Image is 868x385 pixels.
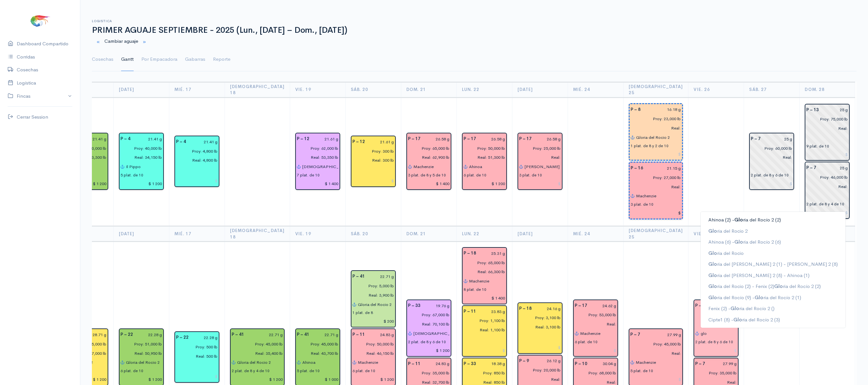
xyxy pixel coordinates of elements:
[228,330,248,339] div: P – 41
[460,249,480,258] div: P – 18
[512,226,568,242] th: [DATE]
[731,305,739,311] span: Glo
[694,300,739,357] div: Piscina: 23 Peso: 24.83 g Libras Proy: 63,000 lb Empacadora: Promarisco Gabarra: glo Plataformas:...
[536,134,561,144] input: g
[349,339,394,349] input: estimadas
[629,162,683,219] div: Piscina: 16 Tipo: Raleo Peso: 21.15 g Libras Proy: 27,000 lb Empacadora: Promarisco Gabarra: Mach...
[460,368,505,378] input: estimadas
[627,164,647,173] div: P – 16
[293,153,339,162] input: pescadas
[293,339,339,349] input: estimadas
[627,105,644,114] div: P – 8
[349,137,369,147] div: P – 12
[805,104,850,161] div: Piscina: 13 Peso: 25 g Libras Proy: 75,000 lb Empacadora: Sin asignar Plataformas: 9 plat. de 10
[765,134,793,144] input: g
[631,150,681,159] input: $
[518,302,562,354] div: Piscina: 18 Peso: 24.16 g Libras Proy: 3,100 lb Libras Reales: 3,100 lb Rendimiento: 100.0% Empac...
[213,48,230,71] a: Reporte
[404,368,450,378] input: estimadas
[169,82,225,97] th: Mié. 17
[631,208,681,218] input: $
[591,301,616,310] input: g
[290,82,345,97] th: Vie. 19
[823,105,848,115] input: g
[349,281,394,291] input: estimadas
[190,137,218,147] input: g
[806,150,848,159] input: $
[92,48,113,71] a: Cosechas
[575,346,616,355] input: $
[408,172,446,178] div: 3 plat. de 8 y 5 de 10
[460,153,505,162] input: pescadas
[169,226,225,242] th: Mié. 17
[295,133,340,190] div: Piscina: 12 Peso: 21.61 g Libras Proy: 62,000 lb Libras Reales: 53,350 lb Rendimiento: 86.0% Empa...
[172,156,218,165] input: pescadas
[462,247,507,304] div: Piscina: 18 Peso: 25.31 g Libras Proy: 65,000 lb Libras Reales: 66,300 lb Rendimiento: 102.0% Emp...
[114,226,169,242] th: [DATE]
[644,330,682,339] input: g
[688,226,744,242] th: Vie. 26
[404,144,450,153] input: estimadas
[117,153,162,162] input: pescadas
[290,226,345,242] th: Vie. 19
[708,261,838,267] ngb-highlight: ria del [PERSON_NAME] 2 (1) - [PERSON_NAME] 2 (8)
[802,173,848,182] input: estimadas
[192,333,218,342] input: g
[623,82,688,97] th: [DEMOGRAPHIC_DATA] 25
[747,144,793,153] input: estimadas
[117,349,162,358] input: pescadas
[515,365,561,375] input: estimadas
[515,153,561,162] input: pescadas
[708,294,717,300] span: Glo
[708,272,717,278] span: Glo
[806,201,844,207] div: 2 plat. de 8 y 4 de 10
[297,375,339,384] input: $
[691,368,737,378] input: estimadas
[802,124,848,133] input: pescadas
[571,368,616,378] input: estimadas
[293,144,339,153] input: estimadas
[626,349,682,358] input: pescadas
[533,356,561,366] input: g
[627,123,681,133] input: pescadas
[691,319,737,329] input: pescadas
[802,163,820,173] div: P – 7
[462,133,507,190] div: Piscina: 17 Peso: 26.58 g Libras Proy: 50,000 lb Libras Reales: 51,300 lb Rendimiento: 102.6% Emp...
[313,330,339,339] input: g
[228,339,283,349] input: estimadas
[571,310,616,320] input: estimadas
[349,291,394,300] input: pescadas
[805,162,850,219] div: Piscina: 7 Peso: 25 g Libras Proy: 46,000 lb Empacadora: Sin asignar Plataformas: 2 plat. de 8 y ...
[695,339,733,345] div: 2 plat. de 8 y 6 de 10
[185,48,205,71] a: Gabarras
[404,310,450,320] input: estimadas
[293,134,313,144] div: P – 12
[352,176,394,185] input: $
[708,228,748,234] ngb-highlight: ria del Rocio 2
[568,82,623,97] th: Mié. 24
[92,26,856,35] h1: PRIMER AGUAJE SEPTIEMBRE - 2025 (Lun., [DATE] – Dom., [DATE])
[120,179,162,188] input: $
[172,147,218,156] input: estimadas
[92,19,856,23] h6: Logistica
[369,272,394,281] input: g
[456,226,512,242] th: Lun. 22
[806,208,848,217] input: $
[63,133,108,190] div: Piscina: 4 Peso: 21.41 g Libras Proy: 60,000 lb Libras Reales: 53,300 lb Rendimiento: 88.8% Empac...
[536,304,561,313] input: g
[623,226,688,242] th: [DEMOGRAPHIC_DATA] 25
[571,319,616,329] input: pescadas
[519,179,561,188] input: $
[708,217,781,223] ngb-highlight: Ahinoa (2) - ria del Rocío 2 (2)
[571,301,591,310] div: P – 17
[480,359,505,369] input: g
[515,375,561,384] input: pescadas
[734,217,743,223] span: Glo
[695,346,737,355] input: $
[462,305,507,357] div: Piscina: 11 Peso: 23.83 g Libras Proy: 1,100 lb Libras Reales: 1,100 lb Rendimiento: 100.0% Empac...
[404,134,424,144] div: P – 17
[345,82,401,97] th: Sáb. 20
[515,144,561,153] input: estimadas
[349,330,369,339] div: P – 11
[117,144,162,153] input: estimadas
